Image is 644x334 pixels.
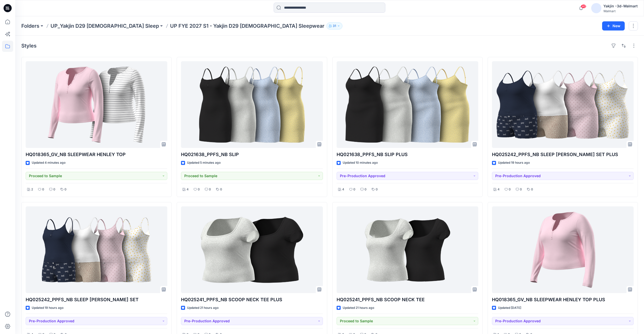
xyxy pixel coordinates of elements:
[181,206,323,293] a: HQ025241_PPFS_NB SCOOP NECK TEE PLUS
[181,151,323,158] p: HQ021638_PPFS_NB SLIP
[531,187,533,192] p: 0
[498,160,530,165] p: Updated 19 hours ago
[220,187,222,192] p: 0
[198,187,200,192] p: 0
[509,187,511,192] p: 0
[64,187,67,192] p: 0
[342,187,344,192] p: 4
[337,61,478,148] a: HQ021638_PPFS_NB SLIP PLUS
[492,296,634,303] p: HQ018365_GV_NB SLEEPWEAR HENLEY TOP PLUS
[21,43,37,49] h4: Styles
[32,160,65,165] p: Updated 4 minutes ago
[603,9,638,13] div: Walmart
[343,160,378,165] p: Updated 10 minutes ago
[498,305,521,311] p: Updated [DATE]
[353,187,355,192] p: 0
[21,22,39,29] a: Folders
[591,3,601,13] img: avatar
[26,151,167,158] p: HQ018365_GV_NB SLEEPWEAR HENLEY TOP
[51,22,159,29] a: UP_Yakjin D29 [DEMOGRAPHIC_DATA] Sleep
[603,3,638,9] div: Yakjin -3d-Walmart
[602,21,625,31] button: New
[170,22,324,29] p: UP FYE 2027 S1 - Yakjin D29 [DEMOGRAPHIC_DATA] Sleepwear
[181,296,323,303] p: HQ025241_PPFS_NB SCOOP NECK TEE PLUS
[26,206,167,293] a: HQ025242_PPFS_NB SLEEP CAMI BOXER SET
[187,160,221,165] p: Updated 5 minutes ago
[187,187,189,192] p: 4
[326,22,342,29] button: 31
[181,61,323,148] a: HQ021638_PPFS_NB SLIP
[26,296,167,303] p: HQ025242_PPFS_NB SLEEP [PERSON_NAME] SET
[337,296,478,303] p: HQ025241_PPFS_NB SCOOP NECK TEE
[581,4,586,8] span: 40
[492,206,634,293] a: HQ018365_GV_NB SLEEPWEAR HENLEY TOP PLUS
[333,23,336,29] p: 31
[498,187,500,192] p: 4
[26,61,167,148] a: HQ018365_GV_NB SLEEPWEAR HENLEY TOP
[209,187,211,192] p: 0
[53,187,55,192] p: 0
[343,305,374,311] p: Updated 21 hours ago
[32,305,63,311] p: Updated 19 hours ago
[376,187,378,192] p: 0
[492,151,634,158] p: HQ025242_PPFS_NB SLEEP [PERSON_NAME] SET PLUS
[492,61,634,148] a: HQ025242_PPFS_NB SLEEP CAMI BOXER SET PLUS
[337,206,478,293] a: HQ025241_PPFS_NB SCOOP NECK TEE
[31,187,33,192] p: 2
[337,151,478,158] p: HQ021638_PPFS_NB SLIP PLUS
[365,187,367,192] p: 0
[187,305,219,311] p: Updated 21 hours ago
[42,187,44,192] p: 0
[520,187,522,192] p: 0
